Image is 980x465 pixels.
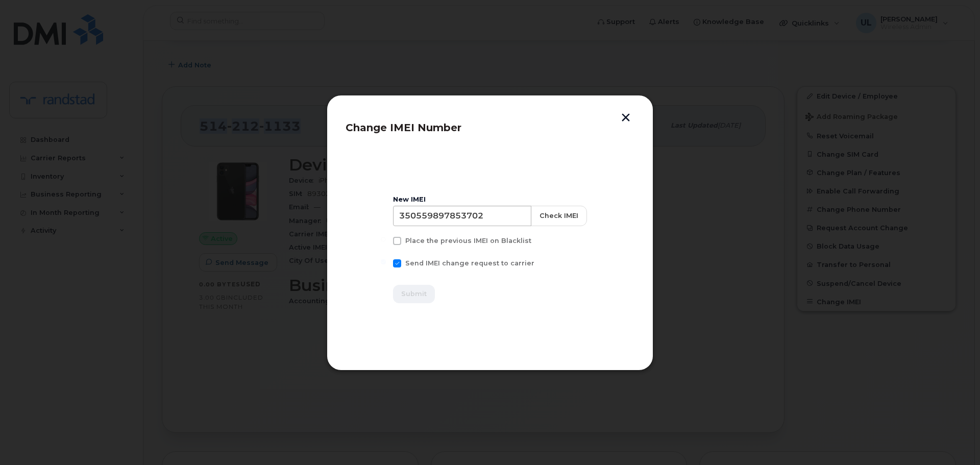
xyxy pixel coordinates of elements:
input: Send IMEI change request to carrier [381,259,386,264]
button: Submit [393,285,435,303]
input: Place the previous IMEI on Blacklist [381,237,386,242]
button: Check IMEI [531,206,587,226]
span: Submit [401,289,427,299]
span: Place the previous IMEI on Blacklist [405,237,531,244]
span: Change IMEI Number [346,121,461,134]
div: New IMEI [393,195,587,204]
span: Send IMEI change request to carrier [405,259,534,267]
